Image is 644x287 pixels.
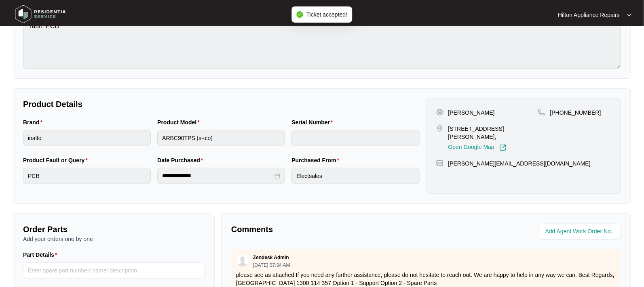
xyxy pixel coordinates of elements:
p: [PHONE_NUMBER] [550,109,601,117]
input: Add Agent Work Order No. [545,227,616,237]
p: Add your orders one by one [23,235,205,243]
label: Product Model [157,118,203,126]
input: Purchased From [291,168,419,184]
input: Brand [23,130,151,146]
label: Serial Number [291,118,336,126]
input: Date Purchased [162,172,273,180]
label: Product Fault or Query [23,156,91,164]
label: Brand [23,118,46,126]
p: Zendesk Admin [253,254,289,261]
p: [PERSON_NAME] [448,109,495,117]
img: Link-External [499,144,507,151]
label: Date Purchased [157,156,206,164]
img: user.svg [236,255,249,267]
p: [STREET_ADDRESS][PERSON_NAME], [448,125,538,141]
img: residentia service logo [12,2,69,26]
input: Product Fault or Query [23,168,151,184]
textarea: fault: PCB [23,14,621,69]
input: Serial Number [291,130,419,146]
input: Product Model [157,130,285,146]
img: user-pin [436,109,443,116]
p: Comments [231,224,420,235]
span: check-circle [297,11,303,18]
input: Part Details [23,262,205,279]
img: dropdown arrow [627,13,632,17]
img: map-pin [538,109,545,116]
a: Open Google Map [448,144,507,151]
p: please see as attached If you need any further assistance, please do not hesitate to reach out. W... [236,271,616,287]
p: [DATE] 07:34 AM [253,263,290,268]
img: map-pin [436,159,443,167]
p: Hilton Appliance Repairs [558,11,620,19]
label: Part Details [23,251,61,259]
p: [PERSON_NAME][EMAIL_ADDRESS][DOMAIN_NAME] [448,159,591,168]
p: Order Parts [23,224,205,235]
img: map-pin [436,125,443,132]
label: Purchased From [291,156,342,164]
span: Ticket accepted! [306,11,347,18]
p: Product Details [23,98,420,110]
